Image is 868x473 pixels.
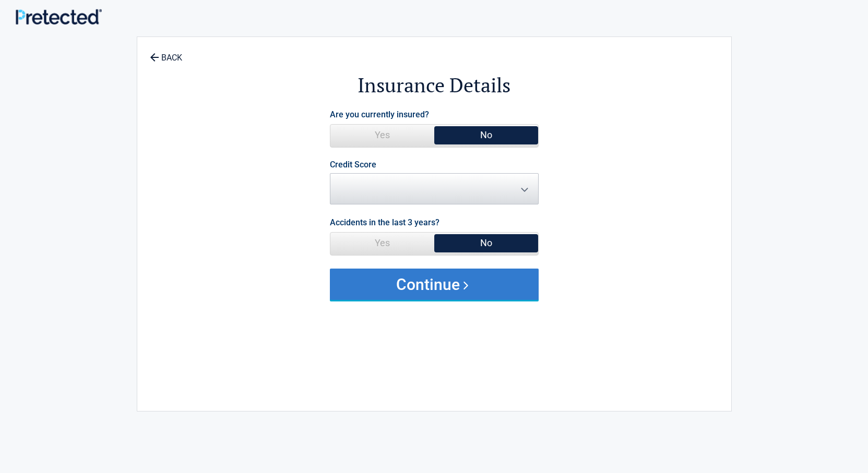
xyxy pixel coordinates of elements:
[16,9,102,25] img: Main Logo
[330,107,429,122] label: Are you currently insured?
[330,125,434,145] span: Yes
[148,44,184,62] a: BACK
[330,161,376,169] label: Credit Score
[195,72,674,99] h2: Insurance Details
[434,125,538,145] span: No
[330,215,439,229] label: Accidents in the last 3 years?
[330,233,434,253] span: Yes
[330,269,539,300] button: Continue
[434,233,538,253] span: No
